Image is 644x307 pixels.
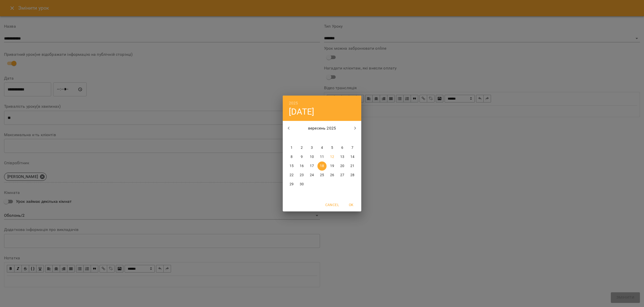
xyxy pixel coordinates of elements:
button: 12 [328,152,337,161]
p: 7 [351,145,353,150]
button: 17 [307,161,316,171]
button: 13 [338,152,347,161]
p: 1 [291,145,293,150]
p: 28 [350,173,354,178]
p: 25 [320,173,324,178]
p: вересень 2025 [295,125,349,131]
button: 22 [287,171,296,180]
p: 18 [320,164,324,169]
p: 13 [340,154,344,159]
p: 17 [310,164,314,169]
p: 27 [340,173,344,178]
button: 2 [297,143,306,152]
button: 19 [328,161,337,171]
p: 21 [350,164,354,169]
span: Cancel [325,202,339,208]
p: 20 [340,164,344,169]
span: вт [297,136,306,141]
p: 6 [341,145,343,150]
p: 5 [331,145,333,150]
button: 1 [287,143,296,152]
p: 15 [290,164,294,169]
button: 2025 [289,100,298,107]
button: 26 [328,171,337,180]
p: 30 [300,182,304,187]
p: 4 [321,145,323,150]
span: сб [338,136,347,141]
button: 18 [317,161,327,171]
button: 28 [348,171,357,180]
button: OK [343,200,359,209]
button: 4 [317,143,327,152]
button: 5 [328,143,337,152]
button: 6 [338,143,347,152]
button: 11 [317,152,327,161]
button: 14 [348,152,357,161]
p: 2 [301,145,303,150]
span: OK [345,202,357,208]
button: 10 [307,152,316,161]
button: [DATE] [289,106,314,117]
p: 24 [310,173,314,178]
button: 7 [348,143,357,152]
span: ср [307,136,316,141]
p: 16 [300,164,304,169]
p: 12 [330,154,334,159]
p: 29 [290,182,294,187]
p: 26 [330,173,334,178]
p: 23 [300,173,304,178]
button: 3 [307,143,316,152]
button: 20 [338,161,347,171]
button: 23 [297,171,306,180]
button: 8 [287,152,296,161]
p: 11 [320,154,324,159]
span: пн [287,136,296,141]
button: 25 [317,171,327,180]
button: 21 [348,161,357,171]
button: 29 [287,180,296,189]
p: 19 [330,164,334,169]
button: 30 [297,180,306,189]
button: 16 [297,161,306,171]
span: чт [317,136,327,141]
button: 15 [287,161,296,171]
p: 8 [291,154,293,159]
button: 9 [297,152,306,161]
p: 9 [301,154,303,159]
button: 24 [307,171,316,180]
p: 22 [290,173,294,178]
p: 14 [350,154,354,159]
button: 27 [338,171,347,180]
p: 3 [311,145,313,150]
span: нд [348,136,357,141]
span: пт [328,136,337,141]
button: Cancel [323,200,341,209]
p: 10 [310,154,314,159]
